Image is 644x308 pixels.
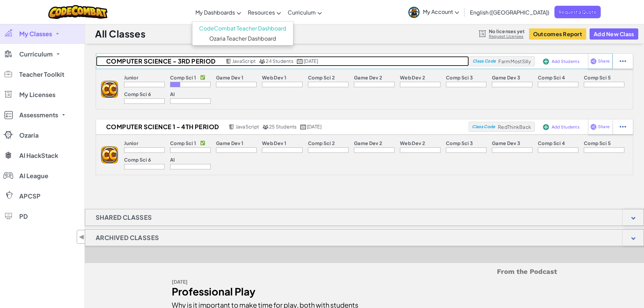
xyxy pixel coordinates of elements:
button: Add New Class [590,28,638,40]
img: IconAddStudents.svg [543,58,549,65]
span: Teacher Toolkit [19,71,64,77]
p: Junior [124,75,138,80]
span: Add Students [552,60,579,64]
span: Share [598,59,610,63]
p: Comp Sci 2 [308,140,335,146]
h2: Computer Science - 3rd Period [96,56,224,66]
p: Comp Sci 2 [308,75,335,80]
div: Professional Play [172,287,359,297]
img: avatar [408,7,420,18]
span: AI League [19,173,48,179]
p: Web Dev 1 [262,75,286,80]
span: 24 Students [266,58,293,64]
p: Comp Sci 4 [538,140,565,146]
span: [DATE] [304,58,318,64]
img: calendar.svg [297,59,303,64]
p: Game Dev 3 [492,140,520,146]
img: logo [101,81,118,98]
p: Comp Sci 6 [124,157,151,162]
img: IconShare_Purple.svg [590,58,597,64]
span: JavaScript [232,58,256,64]
img: javascript.png [229,124,235,129]
h1: Shared Classes [85,209,163,226]
div: [DATE] [172,277,359,287]
p: Web Dev 2 [400,75,425,80]
span: Assessments [19,112,58,118]
span: Ozaria [19,132,39,138]
p: Comp Sci 5 [584,75,611,80]
p: Junior [124,140,138,146]
span: My Dashboards [195,9,235,16]
p: Comp Sci 6 [124,91,151,97]
img: IconStudentEllipsis.svg [620,58,626,64]
button: Outcomes Report [529,28,586,40]
span: FarmMostSilly [498,58,531,64]
p: Game Dev 3 [492,75,520,80]
p: Comp Sci 1 [170,75,196,80]
p: Comp Sci 3 [446,140,473,146]
img: IconAddStudents.svg [543,124,549,130]
img: javascript.png [225,59,232,64]
span: JavaScript [236,123,259,129]
h1: All Classes [95,27,145,40]
span: Class Code [472,125,495,129]
p: ✅ [200,140,205,146]
p: Comp Sci 3 [446,75,473,80]
img: CodeCombat logo [48,5,108,19]
p: ✅ [200,75,205,80]
p: Game Dev 1 [216,75,243,80]
p: AI [170,91,175,97]
span: My Licenses [19,92,55,98]
img: MultipleUsers.png [262,124,268,129]
span: No licenses yet [489,28,525,34]
img: logo [101,146,118,163]
span: [DATE] [307,123,321,129]
span: Resources [248,9,275,16]
a: CodeCombat Teacher Dashboard [192,23,293,33]
p: Comp Sci 5 [584,140,611,146]
a: Request Licenses [489,34,525,39]
p: Comp Sci 1 [170,140,196,146]
h1: Archived Classes [85,229,169,246]
img: IconStudentEllipsis.svg [620,124,626,130]
p: Comp Sci 4 [538,75,565,80]
span: Curriculum [19,51,53,57]
a: Ozaria Teacher Dashboard [192,33,293,44]
a: Computer Science - 3rd Period JavaScript 24 Students [DATE] [96,56,469,66]
p: Game Dev 2 [354,140,382,146]
a: Computer Science 1 - 4th Period JavaScript 25 Students [DATE] [96,122,469,132]
a: Resources [244,3,284,21]
span: ◀ [79,232,85,242]
a: Curriculum [284,3,325,21]
img: IconShare_Purple.svg [590,124,597,130]
span: Curriculum [288,9,316,16]
a: My Dashboards [192,3,244,21]
span: Share [598,125,610,129]
span: English ([GEOGRAPHIC_DATA]) [470,9,549,16]
span: AI HackStack [19,152,58,159]
h2: Computer Science 1 - 4th Period [96,122,227,132]
a: English ([GEOGRAPHIC_DATA]) [467,3,553,21]
span: My Account [423,8,459,15]
a: My Account [405,1,462,23]
span: Class Code [473,59,496,63]
span: Add Students [552,125,579,129]
p: Web Dev 2 [400,140,425,146]
a: Request a Quote [554,6,601,18]
img: calendar.svg [300,124,306,129]
p: Game Dev 2 [354,75,382,80]
p: Web Dev 1 [262,140,286,146]
span: 25 Students [269,123,297,129]
span: My Classes [19,31,52,37]
h5: From the Podcast [172,266,557,277]
p: AI [170,157,175,162]
p: Game Dev 1 [216,140,243,146]
img: MultipleUsers.png [259,59,265,64]
span: RedThinkBack [498,124,531,130]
